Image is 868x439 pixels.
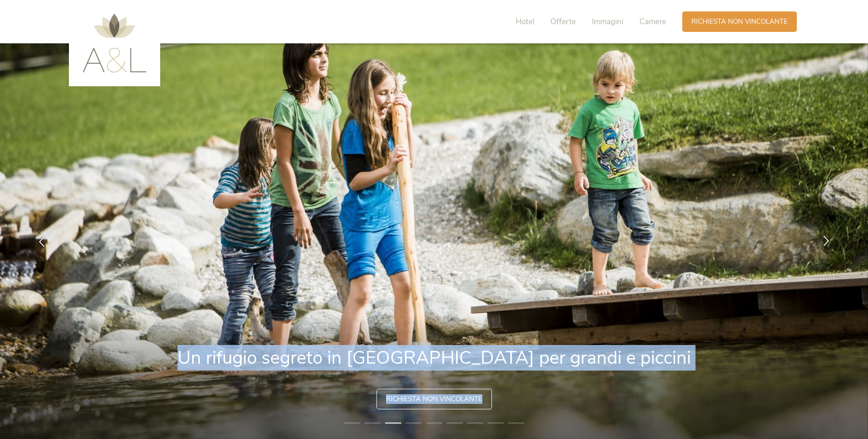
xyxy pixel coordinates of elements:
[550,16,576,27] span: Offerte
[592,16,623,27] span: Immagini
[691,17,788,26] span: Richiesta non vincolante
[516,16,534,27] span: Hotel
[386,394,482,404] span: Richiesta non vincolante
[639,16,666,27] span: Camere
[83,14,146,73] img: AMONTI & LUNARIS Wellnessresort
